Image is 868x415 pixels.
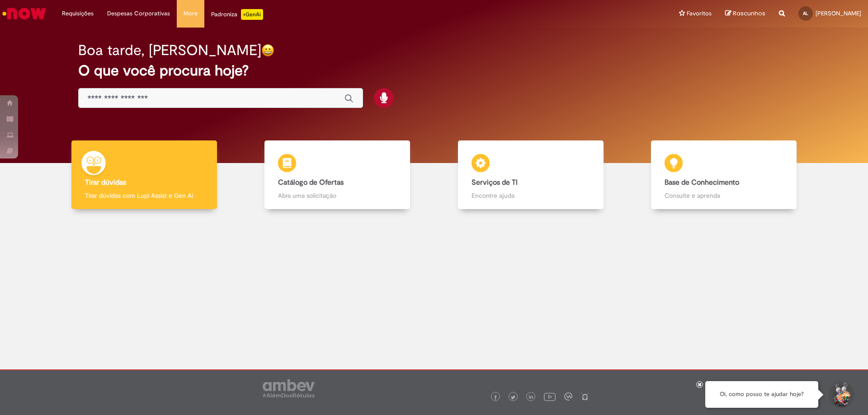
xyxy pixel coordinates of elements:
img: logo_footer_workplace.png [564,392,572,401]
span: AL [803,10,808,16]
span: Requisições [62,9,94,18]
span: Favoritos [687,9,712,18]
div: Padroniza [211,9,263,20]
img: logo_footer_facebook.png [493,395,498,400]
b: Base de Conhecimento [665,178,739,187]
div: Oi, como posso te ajudar hoje? [705,381,818,408]
p: Consulte e aprenda [665,191,783,200]
img: ServiceNow [1,5,47,23]
p: Tirar dúvidas com Lupi Assist e Gen Ai [85,191,203,200]
a: Catálogo de Ofertas Abra uma solicitação [241,140,434,210]
span: Despesas Corporativas [107,9,170,18]
img: logo_footer_youtube.png [544,391,556,402]
img: logo_footer_naosei.png [581,392,589,401]
p: +GenAi [241,9,263,20]
p: Encontre ajuda [472,191,590,200]
p: Abra uma solicitação [278,191,396,200]
button: Iniciar Conversa de Suporte [827,381,854,408]
img: logo_footer_linkedin.png [529,395,533,400]
a: Base de Conhecimento Consulte e aprenda [627,140,821,210]
h2: Boa tarde, [PERSON_NAME] [78,42,261,58]
span: More [184,9,198,18]
a: Rascunhos [725,9,765,18]
img: logo_footer_ambev_rotulo_gray.png [263,379,315,397]
a: Tirar dúvidas Tirar dúvidas com Lupi Assist e Gen Ai [47,140,241,210]
img: happy-face.png [261,44,274,57]
img: logo_footer_twitter.png [511,395,515,400]
h2: O que você procura hoje? [78,63,790,79]
a: Serviços de TI Encontre ajuda [434,140,627,210]
b: Catálogo de Ofertas [278,178,344,187]
span: [PERSON_NAME] [816,9,861,17]
span: Rascunhos [733,9,765,18]
b: Serviços de TI [472,178,518,187]
b: Tirar dúvidas [85,178,126,187]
